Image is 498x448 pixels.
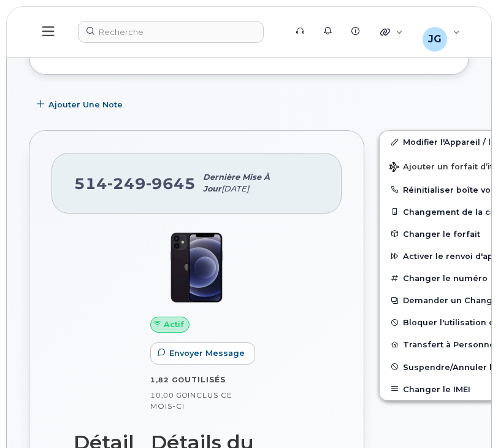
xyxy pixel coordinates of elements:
[169,347,245,359] span: Envoyer Message
[150,376,185,384] span: 1,82 Go
[221,184,249,193] span: [DATE]
[146,174,196,193] span: 9645
[150,342,256,365] button: Envoyer Message
[203,172,270,193] span: Dernière mise à jour
[185,375,226,384] span: utilisés
[107,174,146,193] span: 249
[150,390,232,411] span: inclus ce mois-ci
[428,32,442,47] span: JG
[414,20,469,44] div: Justin Gauthier
[48,99,123,110] span: Ajouter une Note
[160,231,234,304] img: iPhone_12.jpg
[164,319,184,330] span: Actif
[150,391,188,400] span: 10,00 Go
[403,229,480,238] span: Changer le forfait
[29,93,133,115] button: Ajouter une Note
[74,174,196,193] span: 514
[372,20,412,44] div: Liens rapides
[78,21,264,43] input: Recherche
